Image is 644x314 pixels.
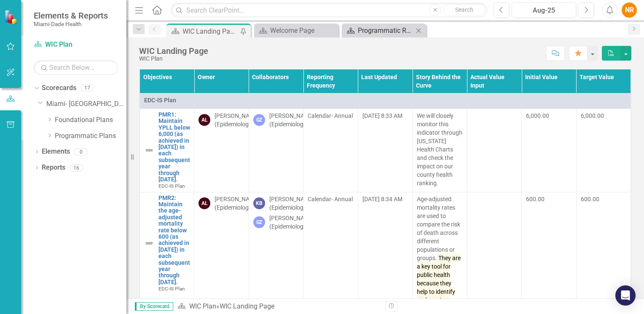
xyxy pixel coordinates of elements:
[581,196,599,202] span: 600.00
[55,115,126,125] a: Foundational Plans
[581,112,604,119] span: 6,000.00
[139,46,208,56] div: WIC Landing Page
[46,99,126,109] a: Miami- [GEOGRAPHIC_DATA]
[220,302,274,310] div: WIC Landing Page
[177,302,379,311] div: »
[34,40,118,50] a: WIC Plan
[42,83,76,93] a: Scorecards
[34,60,118,75] input: Search Below...
[253,216,265,228] div: GZ
[344,25,413,36] a: Programmatic Report
[70,164,83,171] div: 16
[417,196,460,261] span: Age-adjusted mortality rates are used to compare the risk of death across different populations o...
[158,112,190,183] a: PMR1: Maintain YPLL below 6,000 (as achieved in [DATE]) in each subsequent year through [DATE].
[158,286,185,292] span: EDC-IS Plan
[443,4,485,16] button: Search
[144,238,154,248] img: Not Defined
[358,25,413,36] div: Programmatic Report
[34,11,108,21] span: Elements & Reports
[253,114,265,126] div: GZ
[215,112,260,128] div: [PERSON_NAME] (Epidemiology)
[256,25,336,36] a: Welcome Page
[269,214,314,231] div: [PERSON_NAME] (Epidemiology)
[308,112,353,120] div: Calendar- Annual
[182,26,238,37] div: WIC Landing Page
[139,56,208,62] div: WIC Plan
[42,147,70,157] a: Elements
[34,21,108,27] small: Miami-Dade Health
[144,97,176,104] span: EDC-IS Plan
[455,6,473,13] span: Search
[135,302,173,311] span: By Scorecard
[269,195,314,212] div: [PERSON_NAME] (Epidemiology)
[270,25,336,36] div: Welcome Page
[199,197,210,209] div: AL
[515,5,573,16] div: Aug-25
[55,131,126,141] a: Programmatic Plans
[42,163,65,173] a: Reports
[308,195,353,203] div: Calendar- Annual
[362,195,408,203] div: [DATE] 8:34 AM
[4,10,19,24] img: ClearPoint Strategy
[362,112,408,120] div: [DATE] 8:33 AM
[269,112,314,128] div: [PERSON_NAME] (Epidemiology)
[253,197,265,209] div: KB
[158,195,190,285] a: PMR2: Maintain the age-adjusted mortality rate below 600 (as achieved in [DATE]) in each subseque...
[417,253,461,313] mark: They are a key tool for public health because they help to identify and monitor health trends.
[526,196,545,202] span: 600.00
[615,285,636,306] div: Open Intercom Messenger
[144,145,154,155] img: Not Defined
[417,112,462,187] p: We will closely monitor this indicator through [US_STATE] Health Charts and check the impact on o...
[80,85,94,92] div: 17
[199,114,210,126] div: AL
[171,3,487,18] input: Search ClearPoint...
[215,195,260,212] div: [PERSON_NAME] (Epidemiology)
[158,183,185,189] span: EDC-IS Plan
[526,112,549,119] span: 6,000.00
[512,3,576,18] button: Aug-25
[622,3,637,18] button: NR
[74,148,88,155] div: 0
[189,302,216,310] a: WIC Plan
